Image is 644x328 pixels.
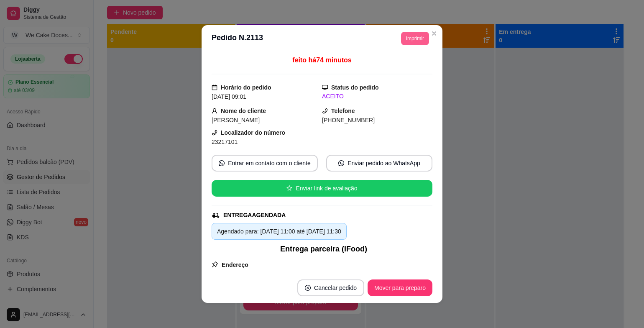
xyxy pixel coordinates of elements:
[322,117,375,123] span: [PHONE_NUMBER]
[217,227,341,236] div: Agendado para: [DATE] 11:00 até [DATE] 11:30
[212,117,260,123] span: [PERSON_NAME]
[331,108,355,114] strong: Telefone
[212,108,217,114] span: user
[221,84,271,91] strong: Horário do pedido
[222,261,248,268] strong: Endereço
[212,32,263,45] h3: Pedido N. 2113
[286,185,292,191] span: star
[221,129,285,136] strong: Localizador do número
[427,27,441,40] button: Close
[331,84,379,91] strong: Status do pedido
[219,160,225,166] span: whats-app
[338,160,344,166] span: whats-app
[212,261,218,268] span: pushpin
[212,155,318,172] button: whats-appEntrar em contato com o cliente
[305,285,311,291] span: close-circle
[221,108,266,114] strong: Nome do cliente
[215,243,432,255] div: Entrega parceira (iFood)
[212,85,217,90] span: calendar
[326,155,432,172] button: whats-appEnviar pedido ao WhatsApp
[223,211,286,220] div: ENTREGA AGENDADA
[297,279,364,296] button: close-circleCancelar pedido
[212,130,217,136] span: phone
[212,138,238,145] span: 23217101
[368,279,432,296] button: Mover para preparo
[322,92,432,101] div: ACEITO
[322,108,328,114] span: phone
[401,32,429,45] button: Imprimir
[212,93,246,100] span: [DATE] 09:01
[322,85,328,90] span: desktop
[212,180,432,197] button: starEnviar link de avaliação
[292,56,351,64] span: feito há 74 minutos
